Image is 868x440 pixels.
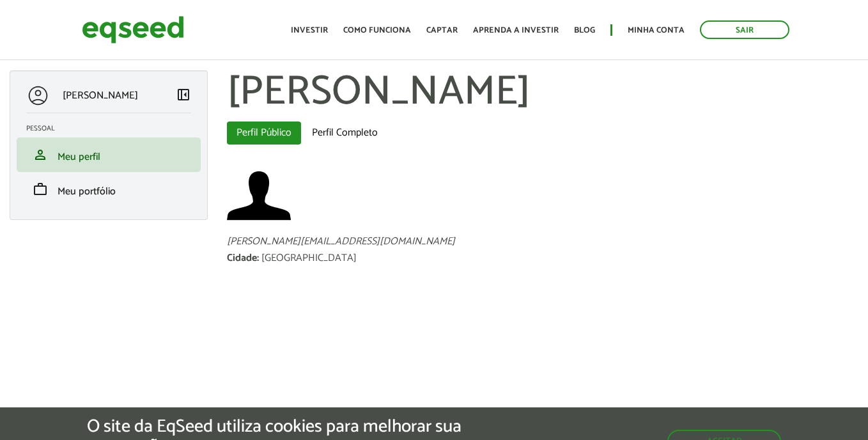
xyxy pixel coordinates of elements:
span: Meu portfólio [58,183,116,200]
p: [PERSON_NAME] [63,90,138,102]
img: Foto de Filipe Oliveira de Marins [227,164,291,228]
img: EqSeed [82,13,184,47]
span: Meu perfil [58,148,100,166]
li: Meu portfólio [17,172,201,207]
a: Colapsar menu [176,87,191,105]
a: Perfil Completo [302,122,387,145]
a: personMeu perfil [26,147,191,162]
li: Meu perfil [17,137,201,172]
a: Captar [426,26,458,35]
span: : [257,249,259,267]
a: Perfil Público [227,122,301,145]
div: Cidade [227,253,261,263]
span: person [33,147,48,162]
a: Investir [291,26,328,35]
h1: [PERSON_NAME] [227,70,859,115]
a: Como funciona [343,26,411,35]
h2: Pessoal [26,125,201,132]
a: Ver perfil do usuário. [227,164,291,228]
span: left_panel_close [176,87,191,102]
a: Sair [700,20,789,39]
span: work [33,182,48,197]
a: Minha conta [628,26,685,35]
a: workMeu portfólio [26,182,191,197]
div: [GEOGRAPHIC_DATA] [261,253,357,263]
a: Aprenda a investir [473,26,559,35]
a: Blog [574,26,595,35]
div: [PERSON_NAME][EMAIL_ADDRESS][DOMAIN_NAME] [227,237,859,247]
